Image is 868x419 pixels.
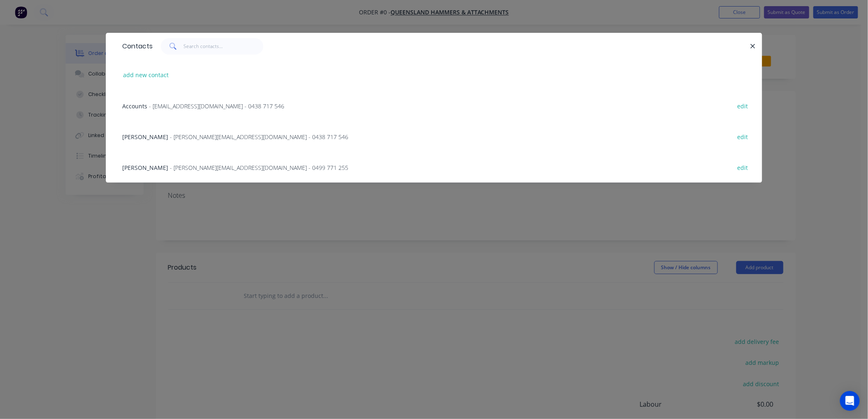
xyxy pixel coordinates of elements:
span: - [PERSON_NAME][EMAIL_ADDRESS][DOMAIN_NAME] - 0438 717 546 [170,133,348,141]
span: - [EMAIL_ADDRESS][DOMAIN_NAME] - 0438 717 546 [149,102,284,110]
span: Accounts [122,102,147,110]
button: edit [733,100,752,111]
button: edit [733,131,752,142]
button: add new contact [119,69,173,80]
div: Open Intercom Messenger [840,391,860,411]
span: [PERSON_NAME] [122,164,168,172]
div: Contacts [118,33,153,60]
span: - [PERSON_NAME][EMAIL_ADDRESS][DOMAIN_NAME] - 0499 771 255 [170,164,348,172]
input: Search contacts... [184,38,264,55]
button: edit [733,162,752,173]
span: [PERSON_NAME] [122,133,168,141]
